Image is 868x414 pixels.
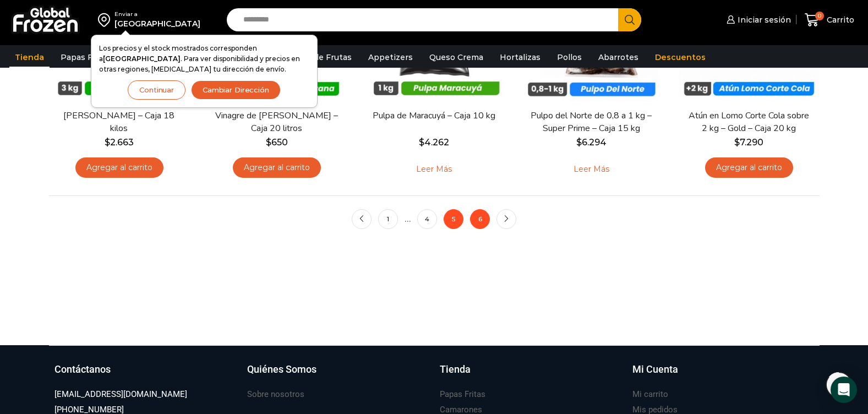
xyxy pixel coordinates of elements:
span: Carrito [824,14,854,25]
a: Contáctanos [54,362,236,388]
button: Cambiar Dirección [191,80,281,100]
h3: Contáctanos [54,362,111,377]
a: Iniciar sesión [724,9,791,31]
span: Iniciar sesión [735,14,791,25]
a: Pulpo del Norte de 0,8 a 1 kg – Super Prime – Caja 15 kg [528,110,654,135]
bdi: 7.290 [734,137,763,148]
div: Enviar a [114,10,200,18]
span: 0 [815,12,824,20]
h3: Mi Cuenta [632,362,678,377]
bdi: 4.262 [419,137,449,148]
a: 6 [470,209,490,229]
a: Queso Crema [424,47,489,68]
p: Los precios y el stock mostrados corresponden a . Para ver disponibilidad y precios en otras regi... [99,43,309,75]
a: Pollos [552,47,587,68]
a: Vinagre de [PERSON_NAME] – Caja 20 litros [213,110,340,135]
a: Agregar al carrito: “Atún en Lomo Corte Cola sobre 2 kg - Gold – Caja 20 kg” [705,157,793,178]
a: Mi Cuenta [632,362,814,388]
a: Pulpa de Frutas [283,47,357,68]
h3: Mi carrito [632,389,668,400]
span: $ [419,137,424,148]
span: $ [734,137,740,148]
span: $ [266,137,271,148]
a: Sobre nosotros [247,387,304,402]
span: $ [105,137,110,148]
span: $ [576,137,582,148]
a: Descuentos [649,47,711,68]
h3: Quiénes Somos [247,362,316,377]
a: Tienda [440,362,621,388]
button: Search button [618,8,641,31]
a: Mi carrito [632,387,668,402]
bdi: 650 [266,137,288,148]
a: Papas Fritas [440,387,485,402]
bdi: 2.663 [105,137,134,148]
a: Atún en Lomo Corte Cola sobre 2 kg – Gold – Caja 20 kg [685,110,812,135]
a: Agregar al carrito: “Ketchup Heinz - Caja 18 kilos” [75,157,163,178]
a: Papas Fritas [55,47,116,68]
a: [EMAIL_ADDRESS][DOMAIN_NAME] [54,387,187,402]
h3: Sobre nosotros [247,389,304,400]
img: address-field-icon.svg [98,10,114,29]
bdi: 6.294 [576,137,607,148]
a: Abarrotes [593,47,644,68]
a: [PERSON_NAME] – Caja 18 kilos [56,110,182,135]
div: Open Intercom Messenger [831,377,857,403]
a: Leé más sobre “Pulpo del Norte de 0,8 a 1 kg - Super Prime - Caja 15 kg” [556,157,626,181]
a: Leé más sobre “Pulpa de Maracuyá – Caja 10 kg” [399,157,469,181]
a: Appetizers [363,47,418,68]
h3: [EMAIL_ADDRESS][DOMAIN_NAME] [54,389,187,400]
a: Tienda [9,47,50,68]
h3: Tienda [440,362,471,377]
span: … [405,214,411,224]
div: [GEOGRAPHIC_DATA] [114,18,200,29]
a: Quiénes Somos [247,362,429,388]
a: 4 [417,209,437,229]
a: 0 Carrito [802,7,857,33]
a: 1 [378,209,398,229]
h3: Papas Fritas [440,389,485,400]
a: Hortalizas [494,47,546,68]
strong: [GEOGRAPHIC_DATA] [103,55,181,63]
a: Agregar al carrito: “Vinagre de Manzana Higueras - Caja 20 litros” [233,157,321,178]
button: Continuar [128,80,185,100]
span: 5 [444,209,463,229]
a: Pulpa de Maracuyá – Caja 10 kg [370,110,497,122]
